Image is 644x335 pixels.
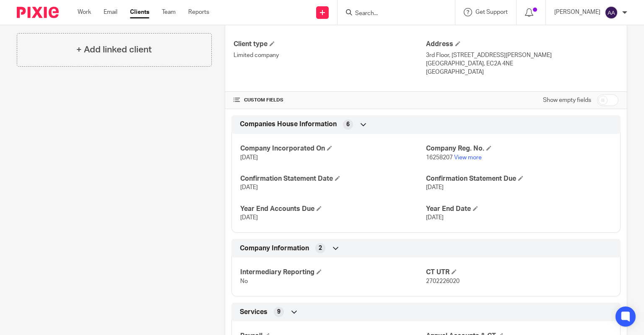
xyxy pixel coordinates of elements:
[426,51,618,60] p: 3rd Floor, [STREET_ADDRESS][PERSON_NAME]
[240,244,309,253] span: Company Information
[543,96,591,104] label: Show empty fields
[234,97,426,104] h4: CUSTOM FIELDS
[240,120,337,129] span: Companies House Information
[475,9,508,15] span: Get Support
[319,244,322,252] span: 2
[426,68,618,76] p: [GEOGRAPHIC_DATA]
[426,205,612,213] h4: Year End Date
[605,6,618,19] img: svg%3E
[162,8,176,16] a: Team
[240,268,426,277] h4: Intermediary Reporting
[240,308,267,317] span: Services
[78,8,91,16] a: Work
[130,8,149,16] a: Clients
[454,155,482,161] a: View more
[426,268,612,277] h4: CT UTR
[426,40,618,49] h4: Address
[354,10,430,18] input: Search
[240,215,258,221] span: [DATE]
[76,43,152,56] h4: + Add linked client
[554,8,600,16] p: [PERSON_NAME]
[426,184,444,190] span: [DATE]
[240,184,258,190] span: [DATE]
[240,144,426,153] h4: Company Incorporated On
[240,174,426,183] h4: Confirmation Statement Date
[188,8,209,16] a: Reports
[234,51,426,60] p: Limited company
[240,155,258,161] span: [DATE]
[426,144,612,153] h4: Company Reg. No.
[426,174,612,183] h4: Confirmation Statement Due
[426,155,453,161] span: 16258207
[277,308,280,316] span: 9
[426,215,444,221] span: [DATE]
[426,278,460,284] span: 2702226020
[104,8,117,16] a: Email
[426,60,618,68] p: [GEOGRAPHIC_DATA], EC2A 4NE
[240,278,248,284] span: No
[240,205,426,213] h4: Year End Accounts Due
[234,40,426,49] h4: Client type
[17,7,59,18] img: Pixie
[346,120,350,129] span: 6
